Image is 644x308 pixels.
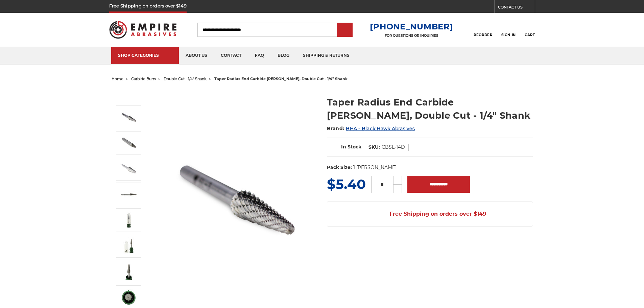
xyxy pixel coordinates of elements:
dd: 1 [PERSON_NAME] [353,164,397,171]
span: Brand: [327,125,344,132]
img: 1/4" shank double cut carbide burr bit SL-3 taper radius end shape [120,289,137,306]
a: carbide burrs [131,76,156,81]
a: blog [271,47,296,64]
img: Empire Abrasives [109,17,177,43]
a: CONTACT US [498,3,535,13]
img: Taper with radius end carbide bur 1/4" shank [120,109,137,126]
a: SHOP CATEGORIES [111,47,179,64]
dt: Pack Size: [327,164,352,171]
span: Cart [525,33,535,37]
span: Free Shipping on orders over $149 [373,207,486,221]
h1: Taper Radius End Carbide [PERSON_NAME], Double Cut - 1/4" Shank [327,96,533,122]
dd: CBSL-14D [382,144,405,151]
p: FOR QUESTIONS OR INQUIRIES [370,33,453,38]
img: Tungsten carbide burr - 1/4" double cut SL-3 taper radius end [120,263,137,280]
span: taper radius end carbide [PERSON_NAME], double cut - 1/4" shank [214,76,348,81]
img: Taper with radius end carbide bur 1/4" shank [169,132,305,267]
a: shipping & returns [296,47,356,64]
a: BHA - Black Hawk Abrasives [346,125,415,132]
img: SL-4D taper shape carbide burr with 1/4 inch shank [120,160,137,177]
a: home [112,76,123,81]
a: Cart [525,22,535,37]
a: [PHONE_NUMBER] [370,22,453,31]
a: double cut - 1/4" shank [164,76,207,81]
img: Quarter inch shank SL-3 double cut carbide bur [120,237,137,254]
span: Reorder [474,33,492,37]
span: Sign In [501,33,516,37]
img: 1/4" taper radius end double cut carbide bur [120,212,137,229]
div: SHOP CATEGORIES [118,53,172,58]
a: Reorder [474,22,492,37]
span: In Stock [341,144,361,150]
dt: SKU: [368,144,380,151]
a: faq [248,47,271,64]
span: $5.40 [327,176,366,192]
img: SL-3 taper radius end shape carbide burr 1/4" shank [120,186,137,203]
input: Submit [338,23,352,37]
img: Taper radius end double cut carbide burr - 1/4 inch shank [120,135,137,151]
a: contact [214,47,248,64]
a: about us [179,47,214,64]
